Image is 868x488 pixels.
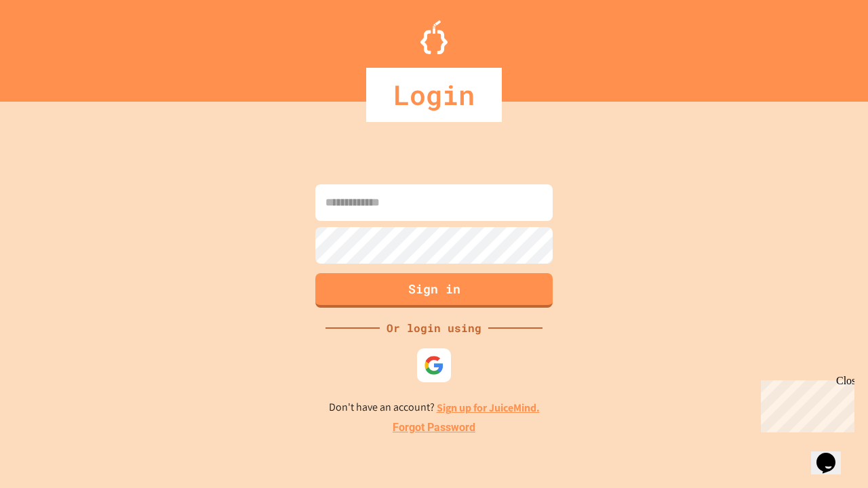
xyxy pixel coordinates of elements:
img: google-icon.svg [424,355,444,375]
button: Sign in [315,273,553,308]
div: Login [366,68,502,122]
img: Logo.svg [420,20,448,54]
a: Sign up for JuiceMind. [437,401,540,415]
div: Or login using [380,320,488,336]
iframe: chat widget [811,434,854,474]
iframe: chat widget [755,375,854,432]
a: Forgot Password [393,420,475,436]
p: Don't have an account? [329,399,540,416]
div: Chat with us now!Close [5,5,94,86]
